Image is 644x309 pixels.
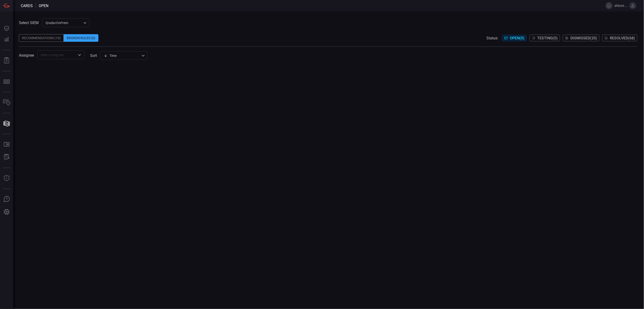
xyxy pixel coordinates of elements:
[530,35,560,41] button: Testing(0)
[1,23,12,34] button: Dashboard
[1,173,12,184] button: Threat Intelligence
[487,36,498,40] span: Status:
[1,206,12,218] button: Preferences
[1,76,12,87] button: MITRE - Detection Posture
[64,34,98,42] div: Broken Rules (0)
[19,21,39,25] label: Select SIEM
[1,194,12,205] button: Ask Us A Question
[39,52,75,58] input: Select assignee
[1,118,12,129] button: Cards
[1,152,12,163] button: ALERT ANALYSIS
[615,4,627,8] span: shlomi.dr
[602,35,637,41] button: Resolved(68)
[571,36,597,40] span: Dismissed ( 20 )
[90,53,97,58] label: sort
[76,52,83,58] button: Open
[1,139,12,150] button: Rule Catalog
[563,35,599,41] button: Dismissed(20)
[1,55,12,66] button: Reports
[510,36,525,40] span: Open ( 0 )
[21,4,33,8] span: Cards
[537,36,558,40] span: Testing ( 0 )
[19,53,34,58] span: Assignee
[39,4,48,8] span: open
[1,34,12,45] button: Detections
[1,97,12,108] button: Inventory
[104,53,140,58] div: Time
[502,35,527,41] button: Open(0)
[19,34,64,42] div: Recommendations (10)
[610,36,635,40] span: Resolved ( 68 )
[46,21,82,25] p: QradarOnPrem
